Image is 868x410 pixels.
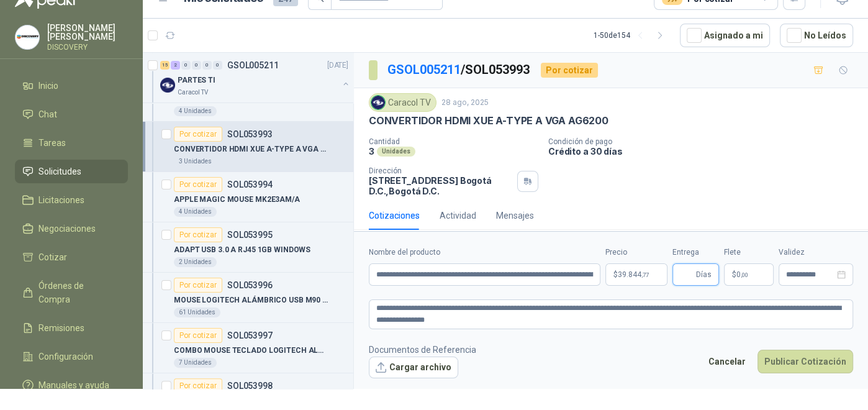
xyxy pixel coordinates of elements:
p: CONVERTIDOR HDMI XUE A-TYPE A VGA AG6200 [369,114,608,127]
img: Company Logo [160,78,175,93]
span: Tareas [38,136,66,150]
span: ,77 [641,271,649,278]
div: 3 Unidades [174,157,217,166]
a: 15 2 0 0 0 0 GSOL005211[DATE] Company LogoPARTES TICaracol TV [160,58,351,98]
p: ADAPT USB 3.0 A RJ45 1GB WINDOWS [174,244,310,256]
a: Chat [15,102,128,126]
div: 4 Unidades [174,207,217,217]
p: $ 0,00 [724,263,774,286]
a: Tareas [15,131,128,155]
div: Mensajes [496,209,534,222]
span: Inicio [38,79,58,93]
p: [STREET_ADDRESS] Bogotá D.C. , Bogotá D.C. [369,175,512,196]
span: Cotizar [38,250,67,264]
div: 4 Unidades [174,106,217,116]
label: Flete [724,247,774,258]
span: $ [732,271,736,278]
a: Por cotizarSOL053996MOUSE LOGITECH ALÁMBRICO USB M90 NEGRO61 Unidades [143,273,353,323]
p: PARTES TI [178,75,215,86]
p: Caracol TV [178,88,208,98]
div: Cotizaciones [369,209,420,222]
p: COMBO MOUSE TECLADO LOGITECH ALAMBRICO [174,345,328,357]
div: Por cotizar [174,278,222,293]
p: [PERSON_NAME] [PERSON_NAME] [47,24,128,41]
p: $39.844,77 [605,263,667,286]
button: No Leídos [780,24,853,47]
a: GSOL005211 [387,62,461,77]
img: Company Logo [371,96,385,109]
span: Solicitudes [38,165,81,178]
p: Condición de pago [548,137,863,146]
p: 28 ago, 2025 [441,97,489,109]
a: Negociaciones [15,217,128,240]
a: Manuales y ayuda [15,373,128,397]
button: Publicar Cotización [757,350,853,373]
div: 15 [160,61,170,70]
p: SOL053994 [227,180,273,189]
div: Por cotizar [541,63,598,78]
div: Caracol TV [369,93,436,112]
div: 1 - 50 de 154 [594,25,670,45]
div: 61 Unidades [174,307,220,317]
span: 39.844 [618,271,649,278]
div: 2 Unidades [174,257,217,267]
p: 3 [369,146,374,157]
a: Solicitudes [15,160,128,183]
label: Entrega [672,247,719,258]
a: Remisiones [15,316,128,340]
p: DISCOVERY [47,43,128,51]
p: / SOL053993 [387,60,531,80]
a: Por cotizarSOL053994APPLE MAGIC MOUSE MK2E3AM/A4 Unidades [143,172,353,222]
div: 0 [213,61,222,70]
button: Asignado a mi [680,24,770,47]
p: SOL053995 [227,230,273,239]
div: Por cotizar [174,127,222,142]
span: ,00 [741,271,748,278]
p: GSOL005211 [227,61,279,70]
div: Por cotizar [174,227,222,242]
div: Unidades [377,147,415,157]
button: Cargar archivo [369,357,458,379]
div: Actividad [440,209,476,222]
a: Cotizar [15,245,128,269]
p: SOL053996 [227,281,273,289]
p: Documentos de Referencia [369,343,476,357]
a: Órdenes de Compra [15,274,128,311]
div: 0 [202,61,212,70]
span: Chat [38,107,57,121]
div: Por cotizar [174,177,222,192]
span: Configuración [38,350,93,363]
div: Por cotizar [174,328,222,343]
div: 0 [192,61,201,70]
span: Órdenes de Compra [38,279,116,306]
a: Configuración [15,345,128,368]
button: Cancelar [702,350,753,373]
label: Precio [605,247,667,258]
a: Por cotizarSOL053995ADAPT USB 3.0 A RJ45 1GB WINDOWS2 Unidades [143,222,353,273]
span: Remisiones [38,321,84,335]
p: MOUSE LOGITECH ALÁMBRICO USB M90 NEGRO [174,294,328,306]
span: 0 [736,271,748,278]
label: Nombre del producto [369,247,600,258]
span: Días [696,264,712,285]
div: 2 [171,61,180,70]
div: Por cotizar [174,378,222,393]
p: SOL053998 [227,381,273,390]
p: CONVERTIDOR HDMI XUE A-TYPE A VGA AG6200 [174,143,328,155]
p: SOL053997 [227,331,273,340]
a: Por cotizarSOL053993CONVERTIDOR HDMI XUE A-TYPE A VGA AG62003 Unidades [143,122,353,172]
span: Manuales y ayuda [38,378,109,392]
p: SOL053993 [227,130,273,139]
a: Por cotizarSOL053997COMBO MOUSE TECLADO LOGITECH ALAMBRICO7 Unidades [143,323,353,373]
p: [DATE] [327,60,348,71]
label: Validez [779,247,853,258]
a: Licitaciones [15,188,128,212]
div: 7 Unidades [174,358,217,368]
div: 0 [181,61,191,70]
span: Negociaciones [38,222,96,235]
p: APPLE MAGIC MOUSE MK2E3AM/A [174,194,300,206]
p: Dirección [369,166,512,175]
p: Cantidad [369,137,538,146]
p: Crédito a 30 días [548,146,863,157]
a: Inicio [15,74,128,98]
